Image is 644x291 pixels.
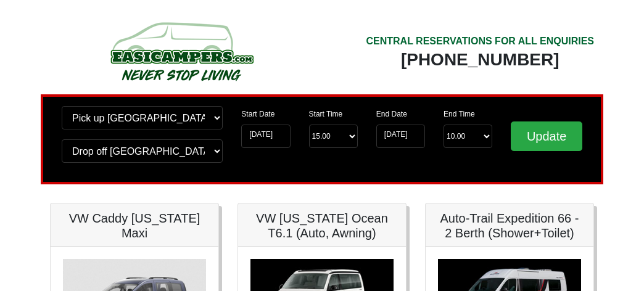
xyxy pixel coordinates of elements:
input: Return Date [376,125,425,148]
img: campers-checkout-logo.png [64,17,299,85]
input: Start Date [241,125,290,148]
input: Update [511,121,582,151]
div: [PHONE_NUMBER] [366,49,594,71]
div: CENTRAL RESERVATIONS FOR ALL ENQUIRIES [366,34,594,49]
label: Start Date [241,109,275,120]
label: End Time [444,109,475,120]
label: End Date [376,109,407,120]
h5: VW [US_STATE] Ocean T6.1 (Auto, Awning) [250,211,394,240]
label: Start Time [309,109,343,120]
h5: Auto-Trail Expedition 66 - 2 Berth (Shower+Toilet) [438,211,581,240]
h5: VW Caddy [US_STATE] Maxi [63,211,206,240]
